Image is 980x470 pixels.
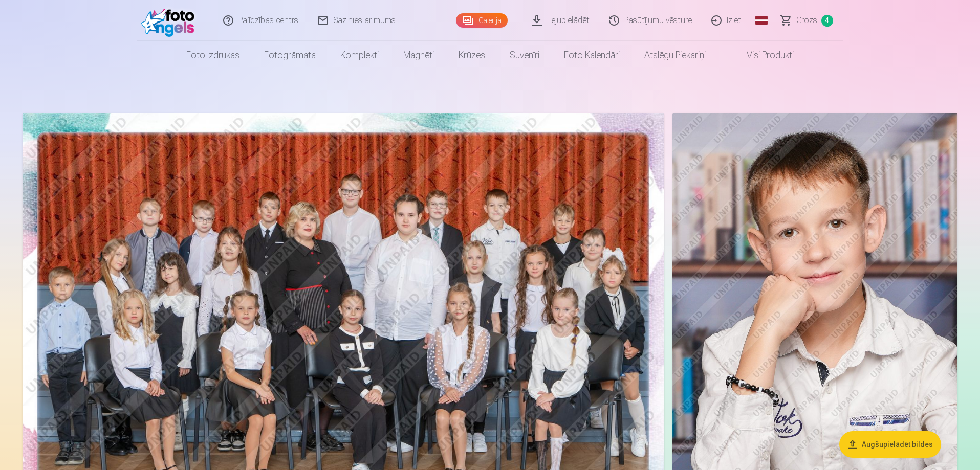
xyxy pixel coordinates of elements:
a: Galerija [456,13,508,28]
a: Visi produkti [718,41,806,70]
a: Magnēti [391,41,446,70]
a: Foto izdrukas [174,41,252,70]
a: Komplekti [328,41,391,70]
a: Suvenīri [497,41,552,70]
a: Foto kalendāri [552,41,632,70]
a: Krūzes [446,41,497,70]
button: Augšupielādēt bildes [839,431,941,458]
img: /fa1 [141,4,200,37]
span: Grozs [796,14,817,27]
span: 4 [821,15,833,27]
a: Atslēgu piekariņi [632,41,718,70]
a: Fotogrāmata [252,41,328,70]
